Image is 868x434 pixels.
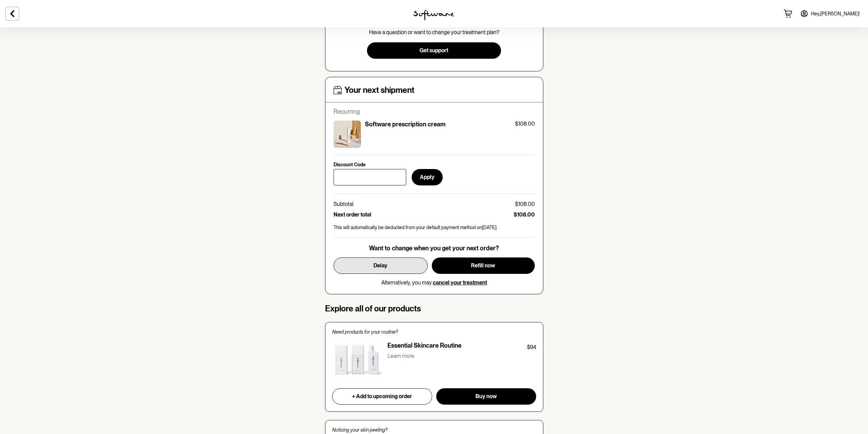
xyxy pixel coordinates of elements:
p: Need products for your routine? [332,329,536,335]
p: This will automatically be deducted from your default payment method on [DATE] . [334,225,535,230]
button: Apply [412,169,443,185]
p: Next order total [334,211,371,218]
p: Learn more [387,353,414,359]
span: Hey, [PERSON_NAME] ! [811,11,860,17]
span: Refill now [471,262,495,269]
button: Delay [334,257,428,274]
button: Get support [367,42,501,59]
p: $108.00 [515,201,535,207]
img: software logo [413,10,454,20]
h4: Explore all of our products [325,304,543,314]
p: $94 [527,343,536,351]
button: Learn more [387,351,414,361]
h4: Your next shipment [344,85,414,95]
button: Buy now [436,388,536,405]
p: Alternatively, you may [381,279,487,286]
a: Hey,[PERSON_NAME]! [796,5,864,22]
button: + Add to upcoming order [332,388,432,405]
button: cancel your treatment [433,279,487,286]
p: Recurring [334,108,535,115]
p: Software prescription cream [365,121,445,128]
img: Essential Skincare Routine product [332,342,382,380]
img: ckrj60pny00003h5x9u7lpp18.jpg [334,121,361,148]
p: Noticing your skin peeling? [332,427,536,433]
p: Want to change when you get your next order? [369,244,499,252]
span: Get support [420,47,448,54]
button: Refill now [432,257,535,274]
span: Delay [373,262,387,269]
p: $108.00 [514,211,535,218]
p: Subtotal [334,201,353,207]
span: + Add to upcoming order [352,393,412,400]
p: Have a question or want to change your treatment plan? [369,29,499,36]
p: Discount Code [334,162,366,168]
span: Buy now [475,393,497,400]
p: Essential Skincare Routine [387,342,461,351]
p: $108.00 [515,121,535,127]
